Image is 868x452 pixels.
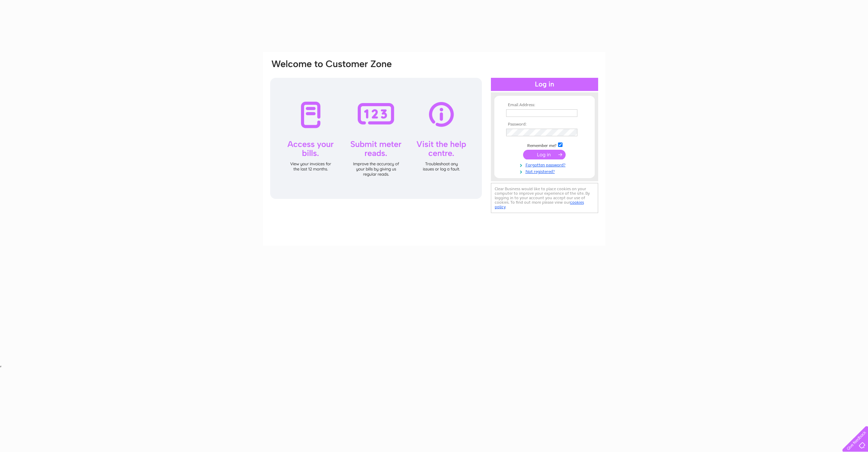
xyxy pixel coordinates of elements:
a: Forgotten password? [506,161,585,168]
th: Email Address: [504,103,585,108]
th: Password: [504,122,585,127]
a: Not registered? [506,168,585,174]
td: Remember me? [504,141,585,148]
a: cookies policy [495,200,584,209]
input: Submit [523,150,566,159]
div: Clear Business would like to place cookies on your computer to improve your experience of the sit... [491,183,598,213]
